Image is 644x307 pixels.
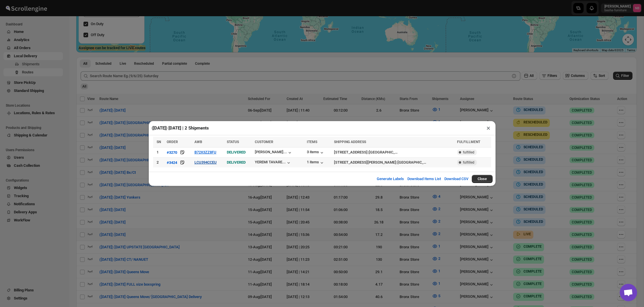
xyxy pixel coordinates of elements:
td: 1 [153,147,165,158]
button: #3424 [167,160,177,165]
div: [STREET_ADDRESS][PERSON_NAME] [334,160,396,165]
span: fulfilled [463,160,474,165]
span: ORDER [167,140,178,144]
button: Download CSV [441,173,472,185]
span: STATUS [227,140,239,144]
div: [GEOGRAPHIC_DATA] [398,160,428,165]
span: DELIVERED [227,160,246,164]
div: [STREET_ADDRESS] [334,149,368,155]
button: #3270 [167,149,177,155]
div: YEREMI TAVARE... [255,160,286,164]
button: 3 items [307,150,325,156]
button: B72X3ZZ8FU [194,150,216,154]
span: fulfilled [463,150,474,155]
button: Download Items List [404,173,444,185]
a: Open chat [620,284,637,301]
button: × [484,124,493,132]
span: ITEMS [307,140,317,144]
div: [PERSON_NAME]... [255,150,287,154]
span: CUSTOMER [255,140,273,144]
span: DELIVERED [227,150,246,154]
button: YEREMI TAVARE... [255,160,292,166]
button: Generate Labels [373,173,407,185]
span: SHIPPING ADDRESS [334,140,366,144]
span: AWB [194,140,202,144]
button: LCU394CCEU [194,160,217,164]
div: | [334,160,454,165]
span: FULFILLMENT [457,140,480,144]
h2: ([DATE]) [DATE] | 2 Shipments [152,125,209,131]
span: SN [157,140,161,144]
td: 2 [153,158,165,168]
div: [GEOGRAPHIC_DATA] [369,149,400,155]
div: #3270 [167,150,177,155]
div: | [334,149,454,155]
button: 1 items [307,160,325,166]
button: Close [472,175,493,183]
div: #3424 [167,160,177,165]
button: [PERSON_NAME]... [255,150,293,156]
